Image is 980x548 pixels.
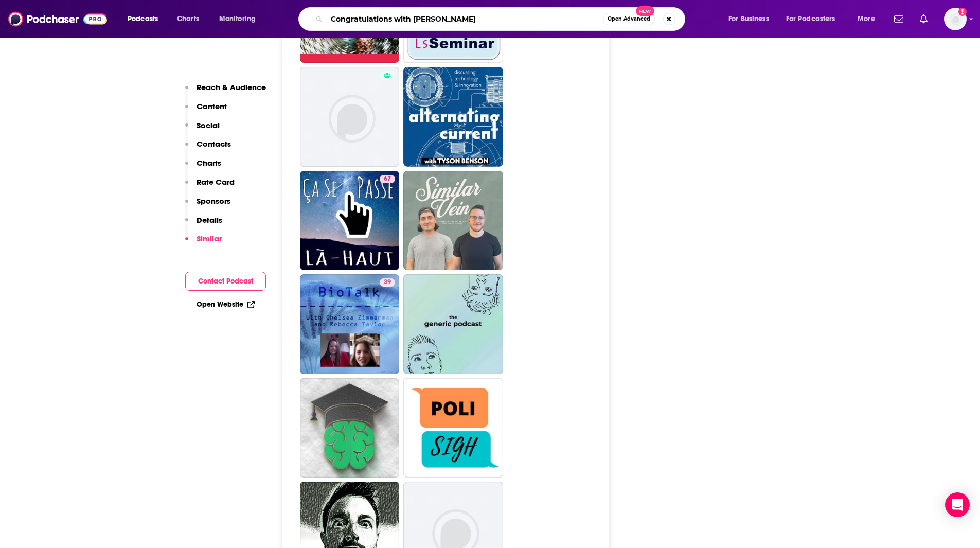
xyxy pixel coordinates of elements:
[786,12,835,26] span: For Podcasters
[327,11,603,27] input: Search podcasts, credits, & more...
[197,177,235,187] p: Rate Card
[120,11,171,27] button: open menu
[185,139,231,158] button: Contacts
[779,11,850,27] button: open menu
[197,158,221,168] p: Charts
[944,8,967,30] img: User Profile
[300,171,400,271] a: 67
[128,12,158,26] span: Podcasts
[197,120,220,130] p: Social
[197,101,227,111] p: Content
[197,215,222,225] p: Details
[197,139,231,149] p: Contacts
[384,277,391,288] span: 39
[721,11,782,27] button: open menu
[380,175,395,183] a: 67
[636,6,654,16] span: New
[185,158,221,177] button: Charts
[958,8,967,16] svg: Add a profile image
[944,8,967,30] span: Logged in as AtriaBooks
[858,12,875,26] span: More
[308,7,695,31] div: Search podcasts, credits, & more...
[608,16,650,22] span: Open Advanced
[185,272,266,291] button: Contact Podcast
[944,8,967,30] button: Show profile menu
[219,12,256,26] span: Monitoring
[384,174,391,184] span: 67
[945,492,970,517] div: Open Intercom Messenger
[185,177,235,196] button: Rate Card
[197,300,255,309] a: Open Website
[170,11,205,27] a: Charts
[916,10,932,28] a: Show notifications dropdown
[185,215,222,234] button: Details
[197,82,266,92] p: Reach & Audience
[8,9,107,29] img: Podchaser - Follow, Share and Rate Podcasts
[197,234,222,243] p: Similar
[185,120,220,139] button: Social
[197,196,230,206] p: Sponsors
[380,278,395,287] a: 39
[185,234,222,253] button: Similar
[212,11,269,27] button: open menu
[185,196,230,215] button: Sponsors
[300,274,400,374] a: 39
[185,82,266,101] button: Reach & Audience
[728,12,769,26] span: For Business
[850,11,888,27] button: open menu
[603,13,655,25] button: Open AdvancedNew
[185,101,227,120] button: Content
[177,12,199,26] span: Charts
[890,10,907,28] a: Show notifications dropdown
